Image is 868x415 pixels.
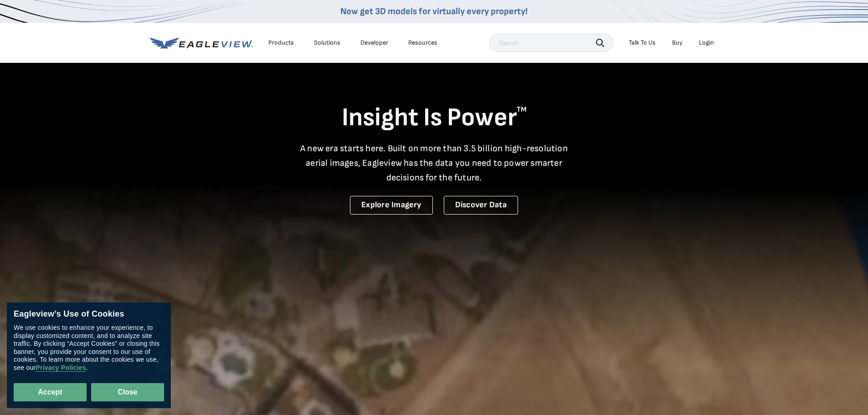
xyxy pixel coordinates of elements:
a: Explore Imagery [350,196,433,215]
button: Accept [14,383,87,401]
p: A new era starts here. Built on more than 3.5 billion high-resolution aerial images, Eagleview ha... [295,141,574,185]
div: We use cookies to enhance your experience, to display customized content, and to analyze site tra... [14,324,164,372]
div: Solutions [314,39,340,47]
div: Login [699,39,714,47]
a: Privacy Policies [36,364,86,372]
a: Now get 3D models for virtually every property! [340,6,528,17]
input: Search [489,34,613,52]
h1: Insight Is Power [150,102,719,134]
div: Products [268,39,294,47]
div: Eagleview’s Use of Cookies [14,309,164,319]
a: Developer [360,39,388,47]
sup: TM [517,105,527,114]
a: Buy [672,39,683,47]
div: Talk To Us [629,39,656,47]
button: Close [91,383,164,401]
div: Resources [408,39,437,47]
a: Discover Data [444,196,518,215]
